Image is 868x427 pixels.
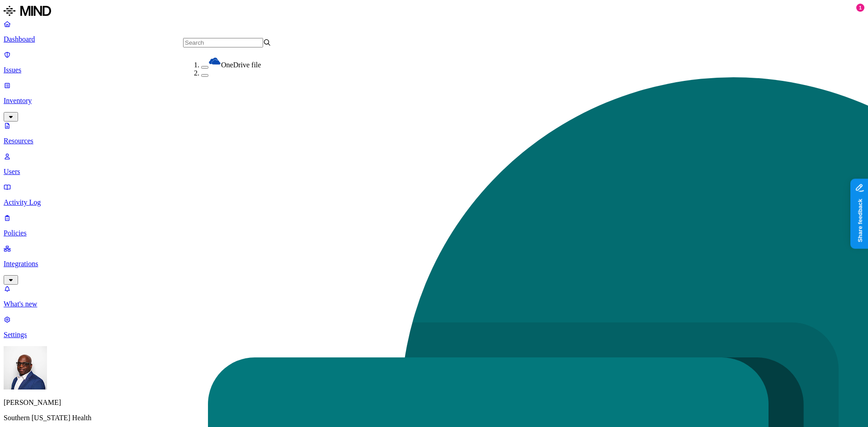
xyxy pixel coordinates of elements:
span: OneDrive file [221,61,261,69]
img: onedrive.svg [208,55,221,67]
p: Integrations [4,260,864,268]
p: Activity Log [4,198,864,206]
a: What's new [4,285,864,308]
a: Resources [4,122,864,145]
a: Issues [4,51,864,74]
a: Integrations [4,244,864,283]
p: What's new [4,300,864,308]
p: Settings [4,331,864,339]
p: Dashboard [4,35,864,43]
a: Users [4,152,864,176]
p: Inventory [4,97,864,105]
p: Policies [4,229,864,237]
p: Southern [US_STATE] Health [4,414,864,422]
a: MIND [4,4,864,20]
a: Dashboard [4,20,864,43]
input: Search [183,38,263,47]
img: MIND [4,4,51,18]
p: Issues [4,66,864,74]
img: Gregory Thomas [4,346,47,389]
a: Inventory [4,81,864,120]
a: Policies [4,214,864,237]
a: Activity Log [4,183,864,206]
div: 1 [856,4,864,12]
p: Users [4,168,864,176]
a: Settings [4,315,864,339]
p: Resources [4,137,864,145]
